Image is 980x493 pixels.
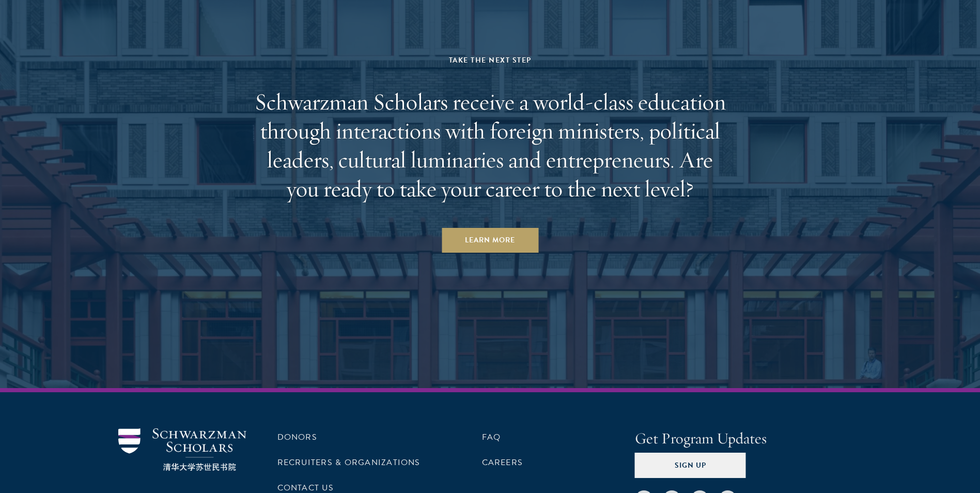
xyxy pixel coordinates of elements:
[635,453,746,477] button: Sign Up
[482,456,523,469] a: Careers
[635,428,862,449] h4: Get Program Updates
[118,428,246,471] img: Schwarzman Scholars
[250,87,730,203] h2: Schwarzman Scholars receive a world-class education through interactions with foreign ministers, ...
[250,54,730,67] div: Take the Next Step
[442,228,538,253] a: Learn More
[277,431,317,443] a: Donors
[482,431,501,443] a: FAQ
[277,456,421,469] a: Recruiters & Organizations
